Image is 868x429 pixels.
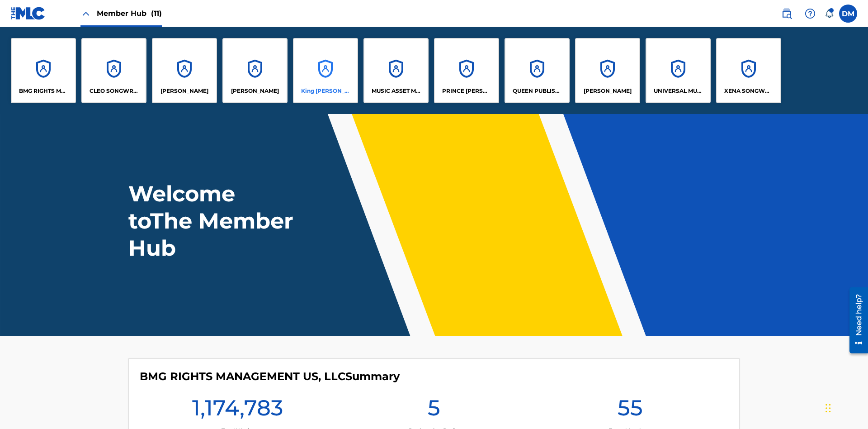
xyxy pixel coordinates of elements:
img: help [805,8,816,19]
div: Help [801,5,819,23]
p: ELVIS COSTELLO [160,87,208,95]
a: Accounts[PERSON_NAME] [152,38,217,103]
a: AccountsCLEO SONGWRITER [81,38,146,103]
a: Accounts[PERSON_NAME] [222,38,288,103]
a: AccountsXENA SONGWRITER [716,38,781,103]
p: QUEEN PUBLISHA [513,87,562,95]
img: search [781,8,792,19]
h4: BMG RIGHTS MANAGEMENT US, LLC [140,370,400,383]
a: AccountsPRINCE [PERSON_NAME] [434,38,499,103]
p: PRINCE MCTESTERSON [442,87,491,95]
p: EYAMA MCSINGER [231,87,279,95]
a: Accounts[PERSON_NAME] [575,38,640,103]
h1: Welcome to The Member Hub [128,180,297,262]
h1: 55 [618,394,643,427]
iframe: Resource Center [843,284,868,358]
a: AccountsKing [PERSON_NAME] [293,38,358,103]
a: AccountsBMG RIGHTS MANAGEMENT US, LLC [11,38,76,103]
p: CLEO SONGWRITER [90,87,139,95]
a: Public Search [778,5,796,23]
p: MUSIC ASSET MANAGEMENT (MAM) [372,87,421,95]
iframe: Chat Widget [823,386,868,429]
p: XENA SONGWRITER [724,87,774,95]
a: AccountsQUEEN PUBLISHA [505,38,570,103]
span: Member Hub [97,8,162,19]
h1: 5 [428,394,440,427]
h1: 1,174,783 [192,394,283,427]
a: AccountsUNIVERSAL MUSIC PUB GROUP [646,38,711,103]
span: (11) [151,9,162,18]
a: AccountsMUSIC ASSET MANAGEMENT (MAM) [363,38,429,103]
p: King McTesterson [301,87,350,95]
div: User Menu [839,5,857,23]
p: RONALD MCTESTERSON [584,87,632,95]
p: BMG RIGHTS MANAGEMENT US, LLC [19,87,68,95]
p: UNIVERSAL MUSIC PUB GROUP [654,87,703,95]
img: MLC Logo [11,7,46,20]
div: Drag [826,395,831,422]
img: Close [80,8,91,19]
div: Notifications [825,9,834,18]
